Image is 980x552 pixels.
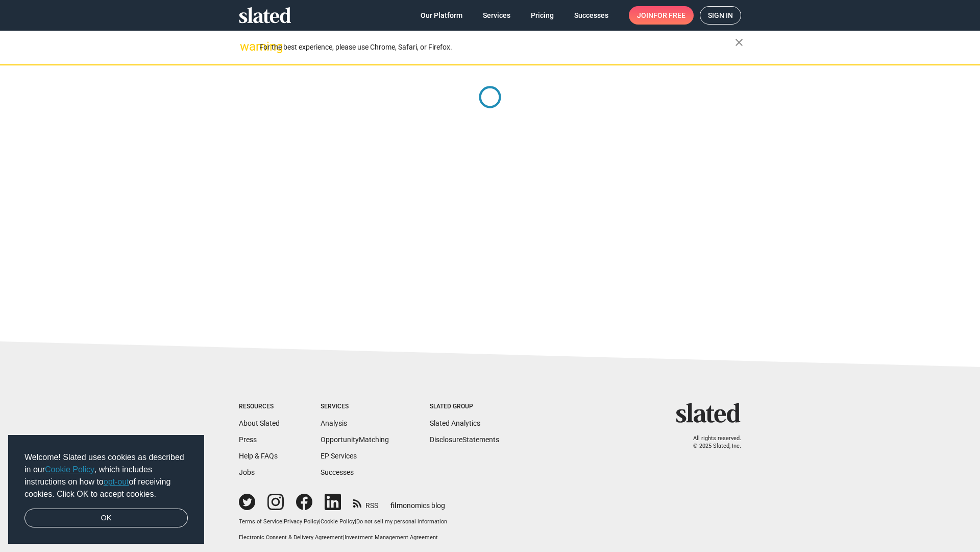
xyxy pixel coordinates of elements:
[239,534,343,541] a: Electronic Consent & Delivery Agreement
[45,465,94,474] a: Cookie Policy
[733,36,745,49] mat-icon: close
[239,403,280,411] div: Resources
[321,468,354,476] a: Successes
[319,518,321,525] span: |
[483,6,510,25] span: Services
[430,403,499,411] div: Slated Group
[708,7,733,24] span: Sign in
[343,534,345,541] span: |
[430,419,480,427] a: Slated Analytics
[259,40,735,54] div: For the best experience, please use Chrome, Safari, or Firefox.
[390,493,445,511] a: filmonomics blog
[239,419,280,427] a: About Slated
[282,518,284,525] span: |
[523,6,562,25] a: Pricing
[421,6,462,25] span: Our Platform
[24,509,188,528] a: dismiss cookie message
[353,495,378,511] a: RSS
[284,518,319,525] a: Privacy Policy
[574,6,608,25] span: Successes
[240,40,252,53] mat-icon: warning
[321,435,389,444] a: OpportunityMatching
[321,419,347,427] a: Analysis
[637,6,685,25] span: Join
[239,452,278,460] a: Help & FAQs
[412,6,471,25] a: Our Platform
[356,518,447,526] button: Do not sell my personal information
[321,452,357,460] a: EP Services
[390,501,403,510] span: film
[239,518,282,525] a: Terms of Service
[531,6,554,25] span: Pricing
[653,6,685,25] span: for free
[682,435,741,450] p: All rights reserved. © 2025 Slated, Inc.
[239,435,257,444] a: Press
[430,435,499,444] a: DisclosureStatements
[566,6,617,25] a: Successes
[475,6,519,25] a: Services
[355,518,356,525] span: |
[700,6,741,25] a: Sign in
[8,435,204,544] div: cookieconsent
[104,477,129,486] a: opt-out
[24,451,188,500] span: Welcome! Slated uses cookies as described in our , which includes instructions on how to of recei...
[239,468,255,476] a: Jobs
[629,6,694,25] a: Joinfor free
[321,518,355,525] a: Cookie Policy
[345,534,438,541] a: Investment Management Agreement
[321,403,389,411] div: Services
